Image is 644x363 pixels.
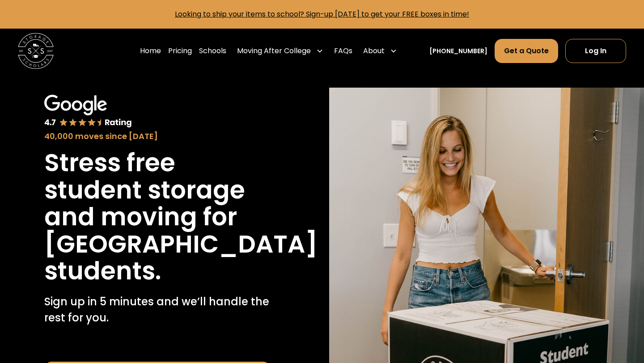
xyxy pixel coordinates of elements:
div: Moving After College [237,46,311,56]
a: Looking to ship your items to school? Sign-up [DATE] to get your FREE boxes in time! [175,9,469,19]
a: Get a Quote [495,39,558,63]
a: [PHONE_NUMBER] [429,46,487,56]
h1: Stress free student storage and moving for [44,149,271,231]
div: About [363,46,385,56]
div: Moving After College [233,38,327,63]
img: Storage Scholars main logo [18,33,54,69]
p: Sign up in 5 minutes and we’ll handle the rest for you. [44,294,271,326]
div: 40,000 moves since [DATE] [44,130,271,142]
a: home [18,33,54,69]
a: Pricing [168,38,192,63]
div: About [360,38,401,63]
a: Home [140,38,161,63]
h1: [GEOGRAPHIC_DATA] [44,231,318,258]
a: Schools [199,38,226,63]
h1: students. [44,257,161,285]
a: FAQs [334,38,352,63]
img: Google 4.7 star rating [44,95,132,128]
a: Log In [565,39,626,63]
